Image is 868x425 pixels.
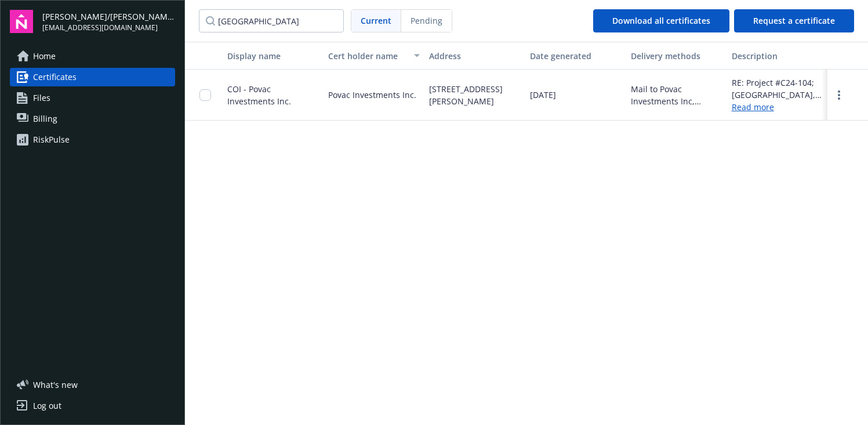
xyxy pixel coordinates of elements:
[42,23,175,33] span: [EMAIL_ADDRESS][DOMAIN_NAME]
[10,89,175,107] a: Files
[753,15,835,26] span: Request a certificate
[42,10,175,33] button: [PERSON_NAME]/[PERSON_NAME] Construction, Inc.[EMAIL_ADDRESS][DOMAIN_NAME]
[199,89,211,101] input: Toggle Row Selected
[612,15,710,26] span: Download all certificates
[33,110,57,128] span: Billing
[227,83,291,107] span: COI - Povac Investments Inc.
[525,42,626,70] button: Date generated
[223,42,324,70] button: Display name
[33,379,78,391] span: What ' s new
[429,83,521,107] span: [STREET_ADDRESS][PERSON_NAME]
[631,50,722,62] div: Delivery methods
[33,68,77,86] span: Certificates
[727,42,828,70] button: Description
[328,89,416,101] span: Povac Investments Inc.
[361,14,391,27] span: Current
[33,130,70,149] div: RiskPulse
[10,110,175,128] a: Billing
[10,47,175,66] a: Home
[328,50,407,62] div: Cert holder name
[33,89,50,107] span: Files
[626,42,727,70] button: Delivery methods
[411,14,442,27] span: Pending
[734,9,854,32] button: Request a certificate
[732,101,823,113] a: Read more
[530,50,622,62] div: Date generated
[429,50,521,62] div: Address
[401,10,452,32] span: Pending
[199,9,344,32] input: Filter certificates...
[593,9,729,32] button: Download all certificates
[227,50,319,62] div: Display name
[10,10,33,33] img: navigator-logo.svg
[10,68,175,86] a: Certificates
[10,379,96,391] button: What's new
[732,50,823,62] div: Description
[631,83,722,107] div: Mail to Povac Investments Inc, [STREET_ADDRESS][PERSON_NAME]
[530,89,556,101] span: [DATE]
[33,397,61,415] div: Log out
[42,10,175,23] span: [PERSON_NAME]/[PERSON_NAME] Construction, Inc.
[33,47,56,66] span: Home
[424,42,525,70] button: Address
[832,88,846,102] a: more
[324,42,424,70] button: Cert holder name
[732,77,823,101] div: RE: Project #C24-104; [GEOGRAPHIC_DATA], Lot A Povac Investments Inc. dba Adept Building and Cons...
[10,130,175,149] a: RiskPulse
